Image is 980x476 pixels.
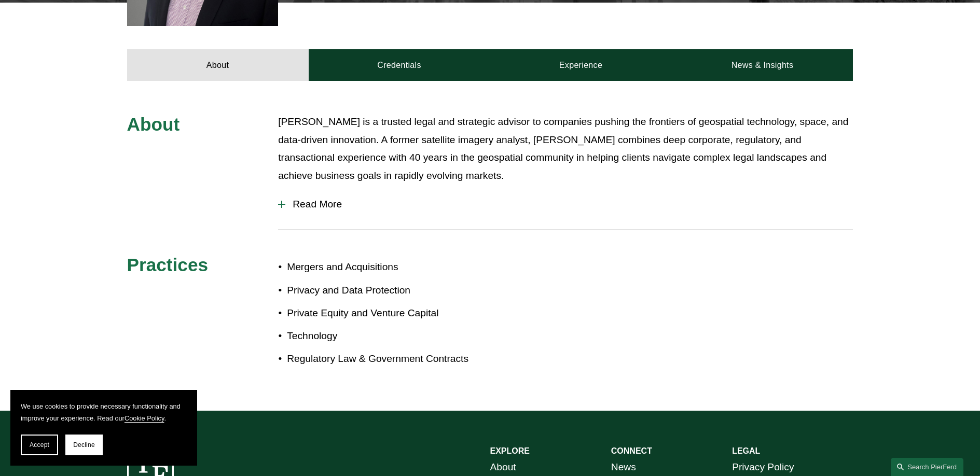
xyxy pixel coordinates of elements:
[73,441,95,449] span: Decline
[10,390,197,466] section: Cookie banner
[125,414,164,422] a: Cookie Policy
[671,49,853,80] a: News & Insights
[287,350,490,368] p: Regulatory Law & Government Contracts
[65,435,103,455] button: Decline
[287,327,490,345] p: Technology
[287,282,490,300] p: Privacy and Data Protection
[490,49,672,80] a: Experience
[127,114,180,134] span: About
[127,255,209,275] span: Practices
[30,441,49,449] span: Accept
[21,400,187,424] p: We use cookies to provide necessary functionality and improve your experience. Read our .
[611,446,652,455] strong: CONNECT
[732,446,760,455] strong: LEGAL
[285,199,853,210] span: Read More
[891,458,963,476] a: Search this site
[287,258,490,276] p: Mergers and Acquisitions
[127,49,309,80] a: About
[278,113,853,185] p: [PERSON_NAME] is a trusted legal and strategic advisor to companies pushing the frontiers of geos...
[278,191,853,218] button: Read More
[21,435,58,455] button: Accept
[490,446,530,455] strong: EXPLORE
[287,304,490,323] p: Private Equity and Venture Capital
[309,49,490,80] a: Credentials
